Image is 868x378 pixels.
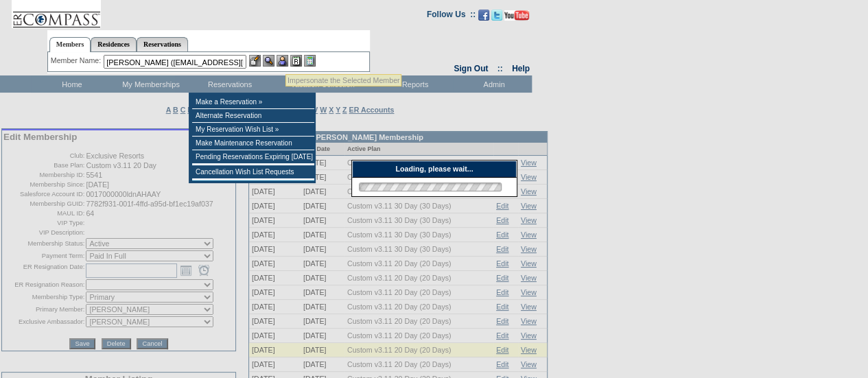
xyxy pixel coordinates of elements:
[192,95,314,109] td: Make a Reservation »
[277,55,288,67] img: Impersonate
[491,14,502,22] a: Follow us on Twitter
[427,8,476,25] td: Follow Us ::
[454,64,488,73] a: Sign Out
[504,10,529,21] img: Subscribe to our YouTube Channel
[192,137,314,150] td: Make Maintenance Reservation
[137,37,188,51] a: Reservations
[497,64,503,73] span: ::
[49,37,91,52] a: Members
[290,55,302,67] img: Reservations
[352,161,517,178] div: Loading, please wait...
[355,180,506,193] img: loading.gif
[263,55,274,67] img: View
[478,14,489,22] a: Become our fan on Facebook
[192,150,314,164] td: Pending Reservations Expiring [DATE]
[192,109,314,123] td: Alternate Reservation
[91,37,137,51] a: Residences
[249,55,261,67] img: b_edit.gif
[504,14,529,22] a: Subscribe to our YouTube Channel
[478,10,489,21] img: Become our fan on Facebook
[51,55,104,67] div: Member Name:
[512,64,530,73] a: Help
[192,165,314,179] td: Cancellation Wish List Requests
[491,10,502,21] img: Follow us on Twitter
[192,123,314,137] td: My Reservation Wish List »
[304,55,316,67] img: b_calculator.gif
